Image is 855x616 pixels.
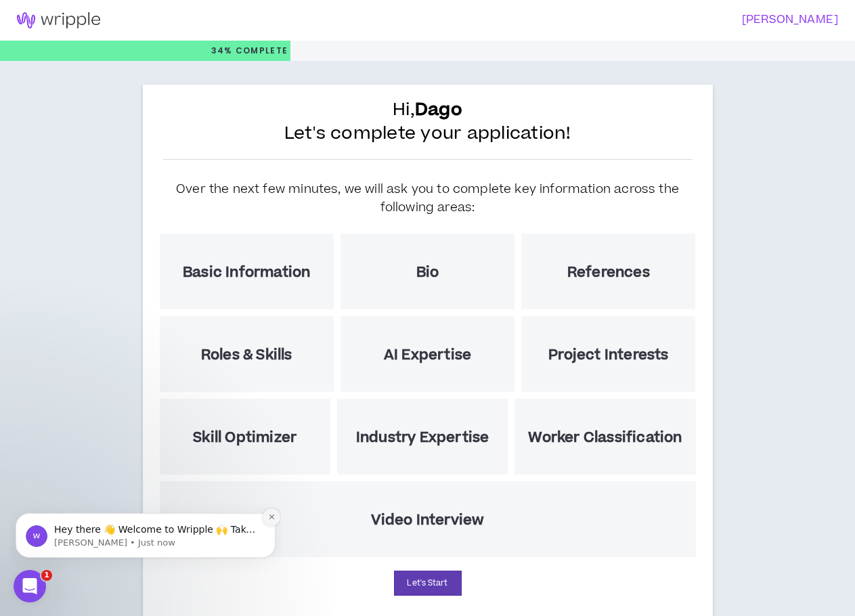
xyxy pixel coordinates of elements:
[548,347,668,364] h5: Project Interests
[211,41,288,61] p: 34%
[41,570,52,581] span: 1
[384,347,471,364] h5: AI Expertise
[356,429,489,446] h5: Industry Expertise
[416,264,439,281] h5: Bio
[284,122,571,146] span: Let's complete your application!
[415,97,462,123] b: Dago
[14,570,46,602] iframe: Intercom live chat
[393,98,462,122] span: Hi,
[419,14,838,26] h3: [PERSON_NAME]
[201,347,292,364] h5: Roles & Skills
[10,485,281,579] iframe: Intercom notifications message
[233,45,288,57] span: Complete
[193,429,297,446] h5: Skill Optimizer
[567,264,650,281] h5: References
[371,512,485,529] h5: Video Interview
[183,264,310,281] h5: Basic Information
[394,571,462,596] button: Let's Start
[528,429,682,446] h5: Worker Classification
[170,180,686,217] h5: Over the next few minutes, we will ask you to complete key information across the following areas:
